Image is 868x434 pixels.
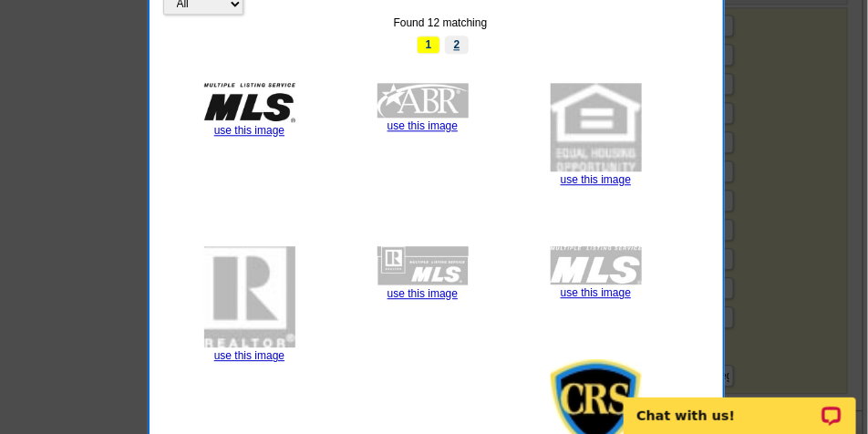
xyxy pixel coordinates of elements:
[204,246,295,348] img: th_realtor_KO.jpg
[445,36,469,54] a: 2
[204,83,295,122] img: th_mls_LogoBlack.jpg
[551,246,642,285] img: th_mls_LogoWhite.jpg
[214,349,284,362] a: use this image
[612,377,868,434] iframe: LiveChat chat widget
[417,36,440,54] span: 1
[163,15,718,31] div: Found 12 matching
[377,83,469,118] img: th_abr_KO.jpg
[561,286,631,299] a: use this image
[387,287,458,300] a: use this image
[561,173,631,186] a: use this image
[551,83,642,171] img: th_EqualHousingLogo_KO.jpg
[214,124,284,137] a: use this image
[387,119,458,132] a: use this image
[377,246,469,285] img: th_realtor_mls_KO.jpg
